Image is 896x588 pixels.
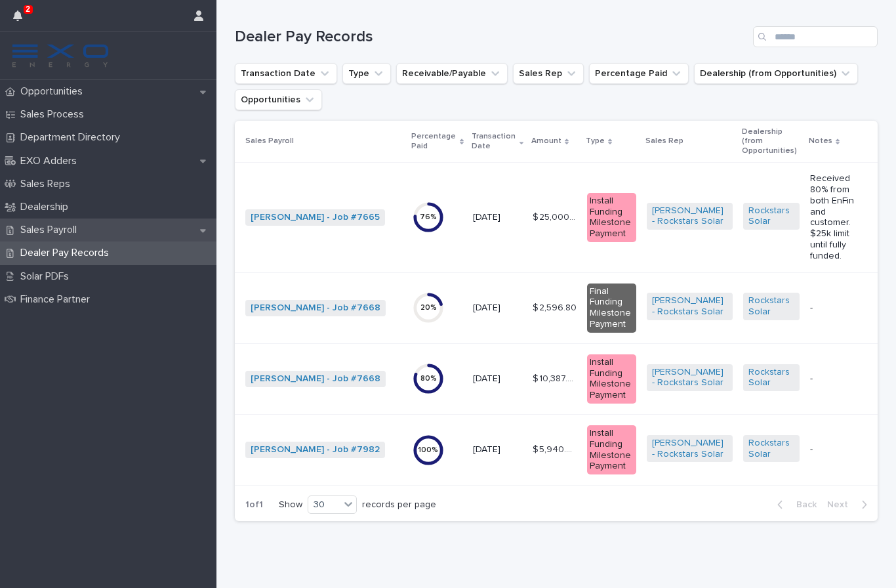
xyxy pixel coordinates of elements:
p: Type [586,134,605,148]
p: Solar PDFs [15,270,79,283]
p: Sales Payroll [15,224,87,236]
button: Receivable/Payable [396,63,508,84]
tr: [PERSON_NAME] - Job #7665 76%[DATE]$ 25,000.00$ 25,000.00 Install Funding Milestone Payment[PERSO... [235,163,878,272]
button: Opportunities [235,89,322,110]
a: Rockstars Solar [748,367,794,389]
a: [PERSON_NAME] - Job #7665 [251,212,380,223]
tr: [PERSON_NAME] - Job #7982 100%[DATE]$ 5,940.00$ 5,940.00 Install Funding Milestone Payment[PERSON... [235,414,878,485]
a: [PERSON_NAME] - Rockstars Solar [652,295,728,318]
button: Next [822,499,878,511]
p: $ 25,000.00 [533,209,579,223]
span: Back [788,500,817,509]
p: 2 [26,5,30,14]
a: [PERSON_NAME] - Rockstars Solar [652,205,728,228]
tr: [PERSON_NAME] - Job #7668 80%[DATE]$ 10,387.20$ 10,387.20 Install Funding Milestone Payment[PERSO... [235,343,878,414]
p: records per page [362,499,436,511]
p: Amount [531,134,561,148]
p: Received 80% from both EnFin and customer. $25k limit until fully funded. [810,173,857,261]
div: Install Funding Milestone Payment [587,354,636,404]
p: Sales Process [15,108,94,121]
p: Sales Payroll [245,134,294,148]
p: Dealership (from Opportunities) [742,125,800,158]
p: [DATE] [473,373,522,385]
a: Rockstars Solar [748,438,794,460]
a: Rockstars Solar [748,295,794,318]
div: Final Funding Milestone Payment [587,283,636,333]
p: $ 5,940.00 [533,442,579,455]
div: 100 % [413,446,444,455]
p: $ 2,596.80 [533,300,579,314]
p: Transaction Date [472,129,516,154]
p: $ 10,387.20 [533,371,579,385]
a: [PERSON_NAME] - Job #7668 [251,373,380,385]
a: [PERSON_NAME] - Rockstars Solar [652,438,728,460]
h1: Dealer Pay Records [235,28,748,47]
div: 2 [13,8,30,31]
p: Notes [809,134,832,148]
div: Install Funding Milestone Payment [587,425,636,474]
p: Sales Rep [645,134,683,148]
button: Type [342,63,391,84]
p: - [810,303,857,314]
div: 20 % [413,303,444,312]
tr: [PERSON_NAME] - Job #7668 20%[DATE]$ 2,596.80$ 2,596.80 Final Funding Milestone Payment[PERSON_NA... [235,272,878,343]
p: - [810,444,857,455]
p: [DATE] [473,303,522,314]
div: 76 % [413,213,444,222]
button: Dealership (from Opportunities) [694,63,858,84]
a: Rockstars Solar [748,205,794,228]
p: Dealer Pay Records [15,247,119,259]
img: FKS5r6ZBThi8E5hshIGi [10,43,110,69]
button: Transaction Date [235,63,337,84]
button: Sales Rep [513,63,584,84]
div: Install Funding Milestone Payment [587,193,636,242]
a: [PERSON_NAME] - Job #7982 [251,444,380,455]
p: Opportunities [15,85,93,98]
button: Back [767,499,822,511]
input: Search [753,26,878,47]
p: [DATE] [473,212,522,223]
a: [PERSON_NAME] - Rockstars Solar [652,367,728,389]
p: Percentage Paid [411,129,457,154]
div: 30 [308,498,340,512]
p: Department Directory [15,131,131,144]
button: Percentage Paid [589,63,689,84]
p: - [810,373,857,385]
p: 1 of 1 [235,489,274,521]
p: EXO Adders [15,155,87,167]
p: Sales Reps [15,178,81,190]
p: Finance Partner [15,293,100,306]
span: Next [827,500,856,509]
a: [PERSON_NAME] - Job #7668 [251,303,380,314]
div: 80 % [413,374,444,383]
p: [DATE] [473,444,522,455]
p: Dealership [15,201,79,213]
p: Show [279,499,302,511]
